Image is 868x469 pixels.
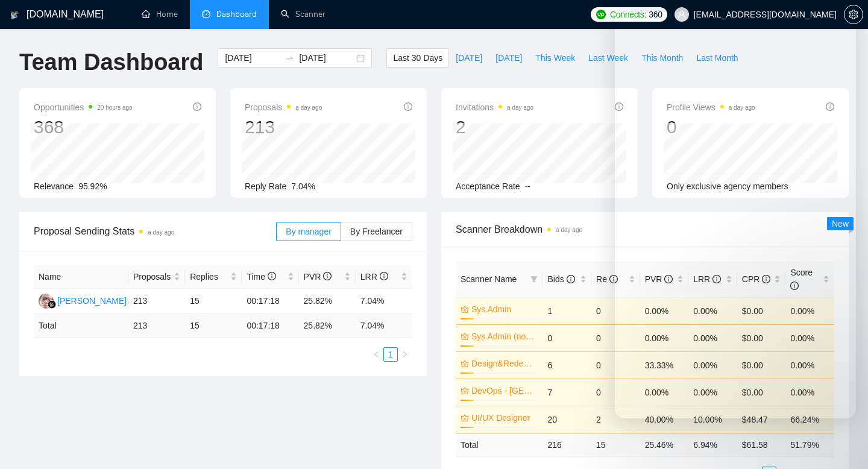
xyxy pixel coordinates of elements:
[596,10,606,19] img: upwork-logo.png
[34,314,128,338] td: Total
[247,272,275,282] span: Time
[281,9,325,19] a: searchScanner
[596,274,618,284] span: Re
[286,227,331,236] span: By manager
[785,433,834,456] td: 51.79 %
[456,100,533,115] span: Invitations
[542,379,591,406] td: 7
[528,270,540,288] span: filter
[401,351,409,358] span: right
[456,433,542,456] td: Total
[34,224,276,239] span: Proposal Sending Stats
[542,324,591,351] td: 0
[588,51,628,65] span: Last Week
[471,357,535,370] a: Design&Redesign (without budget)
[78,181,107,191] span: 95.92%
[640,406,689,433] td: 40.00%
[34,265,128,289] th: Name
[542,406,591,433] td: 20
[185,314,242,338] td: 15
[461,414,469,422] span: crown
[649,8,662,21] span: 360
[640,433,689,456] td: 25.46 %
[547,274,574,284] span: Bids
[48,300,56,309] img: gigradar-bm.png
[542,433,591,456] td: 216
[380,272,388,280] span: info-circle
[688,433,737,456] td: 6.94 %
[128,314,185,338] td: 213
[356,289,412,314] td: 7.04%
[10,5,19,25] img: logo
[456,181,520,191] span: Acceptance Rate
[34,116,133,139] div: 368
[461,305,469,313] span: crown
[304,272,332,282] span: PVR
[393,51,442,65] span: Last 30 Days
[471,330,535,343] a: Sys Admin (no budget)
[128,265,185,289] th: Proposals
[356,314,412,338] td: 7.04 %
[461,359,469,368] span: crown
[299,314,356,338] td: 25.82 %
[369,347,383,362] button: left
[404,102,412,111] span: info-circle
[386,48,449,68] button: Last 30 Days
[291,181,315,191] span: 7.04%
[471,303,535,316] a: Sys Admin
[384,348,397,361] a: 1
[39,294,54,309] img: HH
[299,289,356,314] td: 25.82%
[245,116,322,139] div: 213
[350,227,403,236] span: By Freelancer
[398,347,412,362] li: Next Page
[97,104,132,111] time: 20 hours ago
[242,314,298,338] td: 00:17:18
[615,12,856,418] iframe: To enrich screen reader interactions, please activate Accessibility in Grammarly extension settings
[489,48,529,68] button: [DATE]
[245,181,286,191] span: Reply Rate
[34,100,133,115] span: Opportunities
[133,270,171,283] span: Proposals
[844,10,863,19] a: setting
[737,406,786,433] td: $48.47
[461,386,469,395] span: crown
[190,270,228,283] span: Replies
[535,51,575,65] span: This Week
[827,428,856,457] iframe: To enrich screen reader interactions, please activate Accessibility in Grammarly extension settings
[360,272,388,282] span: LRR
[582,48,635,68] button: Last Week
[844,5,863,24] button: setting
[39,295,127,305] a: HH[PERSON_NAME]
[591,297,640,324] td: 0
[225,51,280,65] input: Start date
[471,384,535,397] a: DevOps - [GEOGRAPHIC_DATA]
[567,275,575,283] span: info-circle
[295,104,322,111] time: a day ago
[185,265,242,289] th: Replies
[185,289,242,314] td: 15
[530,275,538,283] span: filter
[542,297,591,324] td: 1
[525,181,530,191] span: --
[471,411,535,424] a: UI/UX Designer
[591,406,640,433] td: 2
[369,347,383,362] li: Previous Page
[507,104,533,111] time: a day ago
[844,10,863,19] span: setting
[785,406,834,433] td: 66.24%
[456,116,533,139] div: 2
[609,275,618,283] span: info-circle
[242,289,298,314] td: 00:17:18
[148,229,174,236] time: a day ago
[529,48,582,68] button: This Week
[456,51,482,65] span: [DATE]
[461,332,469,341] span: crown
[285,53,294,63] span: to
[542,351,591,379] td: 6
[373,351,380,358] span: left
[285,53,294,63] span: swap-right
[591,324,640,351] td: 0
[193,102,201,111] span: info-circle
[202,10,210,18] span: dashboard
